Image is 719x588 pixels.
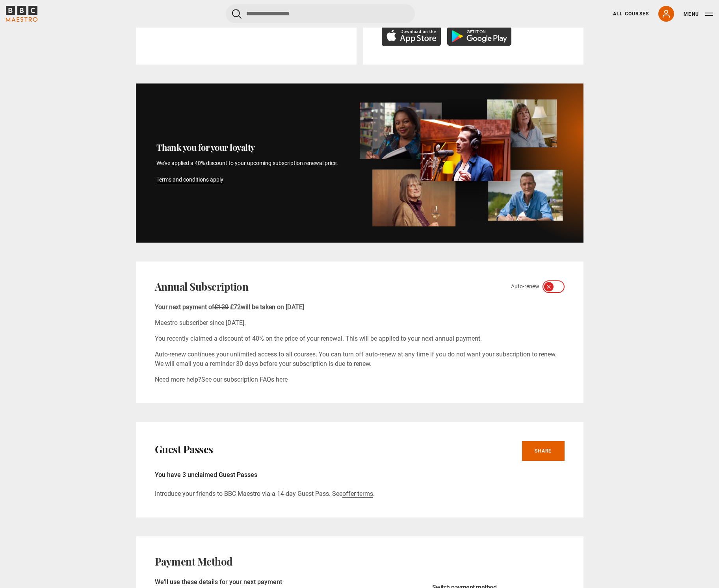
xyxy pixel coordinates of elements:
[155,555,233,568] h2: Payment Method
[226,4,415,23] input: Search
[155,375,565,384] p: Need more help?
[201,376,288,383] a: See our subscription FAQs here
[360,99,563,227] img: banner_image-1d4a58306c65641337db.webp
[155,350,565,369] p: Auto-renew continues your unlimited access to all courses. You can turn off auto-renew at any tim...
[155,280,249,293] h2: Annual Subscription
[214,303,229,311] span: £120
[156,159,341,184] p: We've applied a 40% discount to your upcoming subscription renewal price.
[155,443,213,456] h2: Guest Passes
[342,490,373,498] a: offer terms
[155,318,565,328] p: Maestro subscriber since [DATE].
[155,470,565,480] p: You have 3 unclaimed Guest Passes
[232,9,242,19] button: Submit the search query
[613,10,649,17] a: All Courses
[511,282,539,291] span: Auto-renew
[155,577,355,587] p: We'll use these details for your next payment
[155,489,565,499] p: Introduce your friends to BBC Maestro via a 14-day Guest Pass. See .
[6,6,37,22] svg: BBC Maestro
[155,334,565,343] p: You recently claimed a discount of 40% on the price of your renewal. This will be applied to your...
[684,10,713,18] button: Toggle navigation
[156,142,341,153] h2: Thank you for your loyalty
[230,303,241,311] span: £72
[522,441,565,461] a: Share
[155,303,304,311] b: Your next payment of will be taken on [DATE]
[156,176,223,183] a: Terms and conditions apply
